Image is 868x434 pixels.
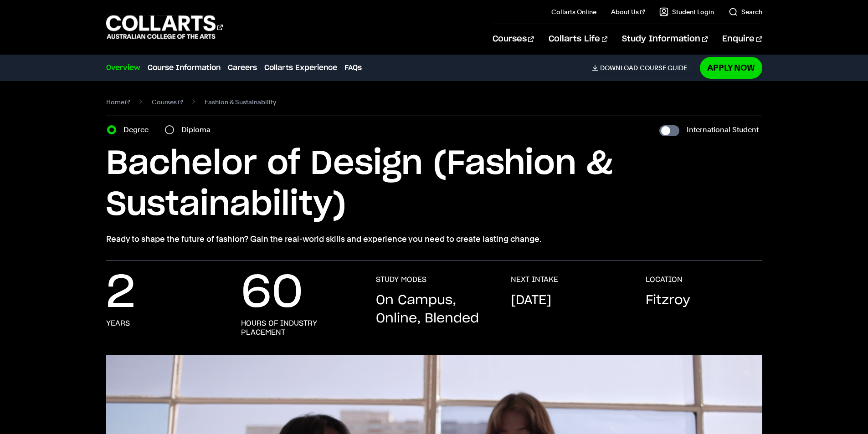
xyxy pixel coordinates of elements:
[106,319,130,328] h3: years
[622,24,708,54] a: Study Information
[241,319,358,337] h3: hours of industry placement
[106,62,140,73] a: Overview
[687,123,759,136] label: International Student
[106,233,762,245] p: Ready to shape the future of fashion? Gain the real-world skills and experience you need to creat...
[106,96,130,108] a: Home
[106,143,762,225] h1: Bachelor of Design (Fashion & Sustainability)
[659,7,714,16] a: Student Login
[123,123,154,136] label: Degree
[228,62,257,73] a: Careers
[106,14,223,40] div: Go to homepage
[592,64,694,72] a: DownloadCourse Guide
[106,275,135,311] p: 2
[729,7,762,16] a: Search
[700,57,762,78] a: Apply Now
[181,123,216,136] label: Diploma
[493,24,534,54] a: Courses
[646,275,683,284] h3: LOCATION
[511,275,558,284] h3: NEXT INTAKE
[264,62,337,73] a: Collarts Experience
[600,64,638,72] span: Download
[152,96,183,108] a: Courses
[376,291,493,328] p: On Campus, Online, Blended
[722,24,762,54] a: Enquire
[551,7,596,16] a: Collarts Online
[148,62,221,73] a: Course Information
[205,96,276,108] span: Fashion & Sustainability
[549,24,607,54] a: Collarts Life
[344,62,362,73] a: FAQs
[376,275,426,284] h3: STUDY MODES
[611,7,645,16] a: About Us
[511,291,551,310] p: [DATE]
[646,291,690,310] p: Fitzroy
[241,275,303,311] p: 60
